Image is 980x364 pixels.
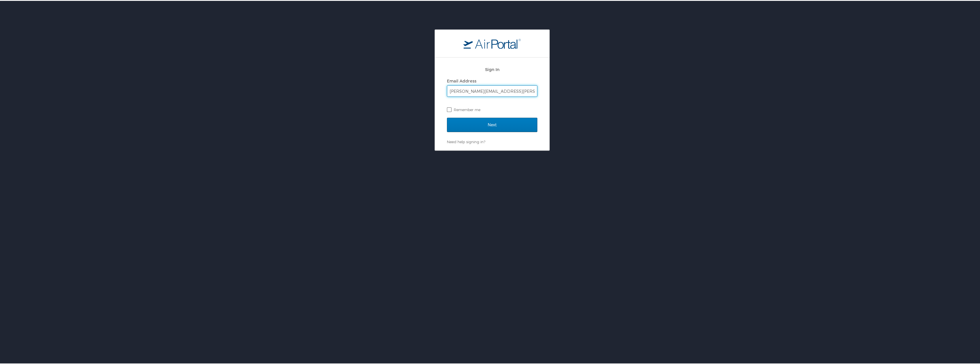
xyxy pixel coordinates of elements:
[447,65,537,72] h2: Sign In
[447,78,476,82] label: Email Address
[447,139,485,143] a: Need help signing in?
[447,105,537,113] label: Remember me
[464,38,521,48] img: logo
[447,117,537,131] input: Next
